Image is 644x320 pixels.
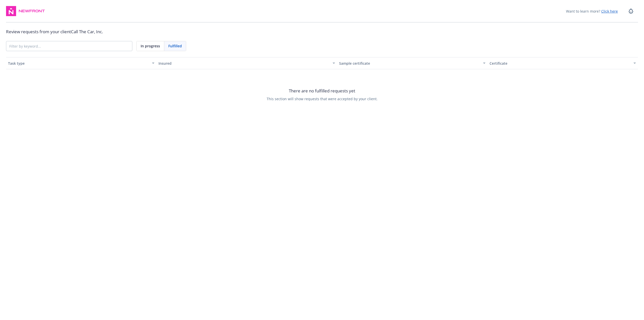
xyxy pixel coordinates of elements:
span: Want to learn more? [566,9,618,14]
button: Insured [156,57,337,69]
div: Sample certificate [339,61,480,66]
button: Sample certificate [337,57,488,69]
span: In progress [141,43,160,49]
span: This section will show requests that were accepted by your client. [267,96,378,101]
img: Newfront Logo [18,9,46,14]
img: navigator-logo.svg [6,6,16,16]
input: Filter by keyword... [6,41,132,51]
div: Insured [158,61,330,66]
button: Certificate [488,57,638,69]
span: Fulfilled [168,43,182,49]
div: Task type [8,61,149,66]
div: Review requests from your client Call The Car, Inc. [6,28,638,35]
button: Task type [6,57,156,69]
a: Click here [601,9,618,14]
div: Certificate [490,61,630,66]
span: There are no fulfilled requests yet [289,88,355,94]
a: Report a Bug [626,6,636,16]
